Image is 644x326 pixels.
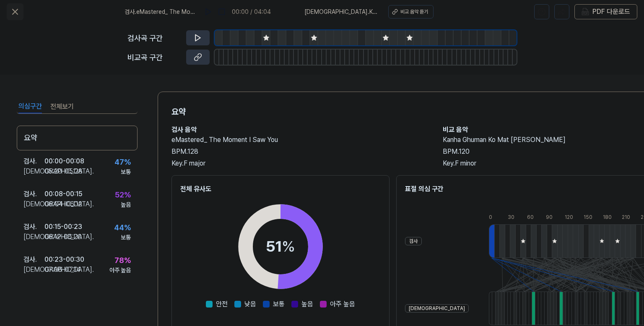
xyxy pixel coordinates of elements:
div: 0 [489,213,494,221]
div: Key. F major [171,158,426,168]
div: 00:23 - 00:30 [44,255,84,265]
div: 검사 . [23,255,44,265]
span: % [282,237,295,255]
h2: 전체 유사도 [180,184,381,194]
div: [DEMOGRAPHIC_DATA] . [23,265,44,275]
div: 보통 [121,168,131,176]
span: 검사 . eMastered_ The Moment I Saw You [125,8,198,16]
div: BPM. 128 [171,147,426,157]
div: 90 [546,213,551,221]
div: 51 [266,235,295,258]
div: 검사 . [23,189,44,199]
div: 150 [584,213,589,221]
div: [DEMOGRAPHIC_DATA] . [23,199,44,209]
div: 보통 [121,233,131,242]
div: 검사곡 구간 [127,32,181,44]
span: 아주 높음 [330,299,355,309]
div: [DEMOGRAPHIC_DATA] . [23,166,44,176]
div: 06:04 - 06:12 [44,199,82,209]
div: 47 % [114,156,131,168]
div: 60 [527,213,532,221]
div: 00:00 - 00:08 [44,156,84,166]
span: [DEMOGRAPHIC_DATA] . Kanha Ghuman Ko Mat [PERSON_NAME] [304,8,378,16]
div: 30 [508,213,513,221]
div: 44 % [114,222,131,233]
div: 180 [603,213,608,221]
button: 비교 음악 듣기 [388,5,434,18]
div: [DEMOGRAPHIC_DATA] . [23,232,44,242]
span: 높음 [301,299,313,309]
img: PDF Download [582,8,589,16]
button: 의심구간 [18,100,42,113]
span: 보통 [273,299,285,309]
div: [DEMOGRAPHIC_DATA] [405,304,469,313]
button: PDF 다운로드 [580,5,632,19]
div: 210 [622,213,627,221]
div: 높음 [121,200,131,209]
div: 비교 음악 듣기 [400,8,428,16]
div: 요약 [17,126,138,150]
h2: 검사 음악 [171,125,426,135]
div: 05:20 - 05:28 [44,166,83,176]
div: 검사 . [23,222,44,232]
img: play [204,8,213,16]
div: 00:00 / 04:04 [232,8,271,16]
div: 검사 . [23,156,44,166]
span: 낮음 [244,299,256,309]
div: 아주 높음 [109,266,131,275]
div: 검사 [405,237,422,245]
img: stop [218,8,226,16]
div: 비교곡 구간 [127,52,181,63]
div: PDF 다운로드 [592,6,630,17]
div: 120 [565,213,570,221]
span: 안전 [216,299,228,309]
img: help [538,8,546,16]
div: 78 % [114,255,131,266]
div: 00:08 - 00:15 [44,189,82,199]
div: 07:06 - 07:14 [44,265,81,275]
div: 06:12 - 06:20 [44,232,82,242]
div: 52 % [115,189,131,200]
button: 전체보기 [50,100,74,113]
h2: eMastered_ The Moment I Saw You [171,135,426,145]
img: share [558,8,566,16]
div: 00:15 - 00:23 [44,222,82,232]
